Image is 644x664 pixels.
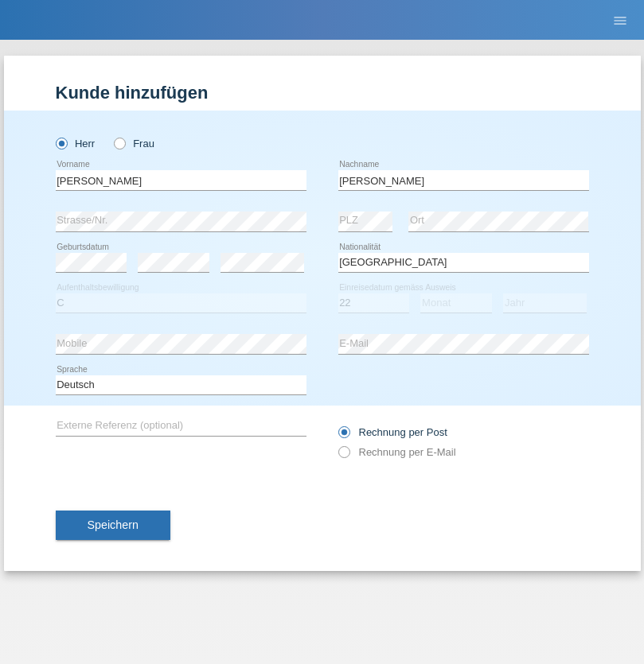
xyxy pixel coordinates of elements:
label: Herr [56,138,96,149]
label: Rechnung per Post [338,426,447,438]
h1: Kunde hinzufügen [56,83,589,103]
input: Rechnung per Post [338,426,349,446]
label: Rechnung per E-Mail [338,446,456,458]
a: menu [604,15,636,25]
span: Speichern [88,518,139,531]
label: Frau [114,138,154,149]
i: menu [612,13,628,29]
input: Rechnung per E-Mail [338,446,349,466]
input: Frau [114,138,124,148]
input: Herr [56,138,66,148]
button: Speichern [56,511,170,541]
